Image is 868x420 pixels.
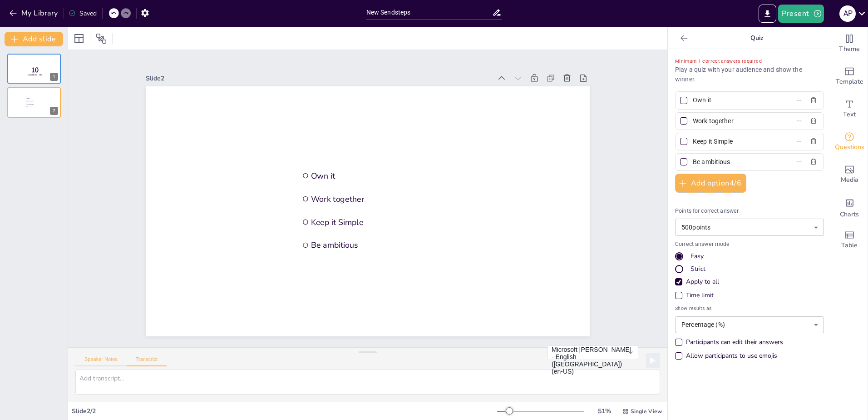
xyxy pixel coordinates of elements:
[547,345,638,360] button: Microsoft [PERSON_NAME] - English ([GEOGRAPHIC_DATA]) (en-US)
[75,356,127,366] button: Speaker Notes
[831,93,868,125] div: Add text boxes
[690,265,705,274] div: Strict
[759,5,776,23] button: Export to PowerPoint
[5,32,63,46] button: Add slide
[366,6,493,19] input: Insert title
[686,338,783,347] div: Participants can edit their answers
[675,265,824,274] div: Strict
[96,33,107,44] span: Position
[675,351,777,360] div: Allow participants to use emojis
[675,277,824,286] div: Apply to all
[593,407,615,415] div: 51 %
[7,54,61,84] div: 1
[646,353,660,368] button: Play
[7,87,61,117] div: 2
[27,106,52,107] span: Be ambitious
[693,94,777,107] input: Option 1
[841,175,858,185] span: Media
[841,240,858,250] span: Table
[675,65,824,84] p: Play a quiz with your audience and show the winner.
[345,41,438,234] span: Be ambitious
[778,5,824,23] button: Present
[631,408,662,415] span: Single View
[127,356,167,366] button: Transcript
[675,174,746,193] button: Add option4/6
[324,51,417,244] span: Keep it Simple
[839,5,856,22] div: A P
[831,191,868,224] div: Add charts and graphs
[675,219,824,235] div: 500 points
[675,58,762,64] span: Minimum 1 correct answers required
[69,9,97,18] div: Saved
[693,155,777,169] input: Option 4
[50,107,58,115] div: 2
[27,100,52,102] span: Work together
[72,407,497,415] div: Slide 2 / 2
[281,70,375,262] span: Own it
[835,142,864,152] span: Questions
[675,240,824,249] p: Correct answer mode
[675,338,783,347] div: Participants can edit their answers
[675,207,824,215] p: Points for correct answer
[693,135,777,148] input: Option 3
[31,65,39,75] span: 10
[675,305,824,312] span: Show results as
[839,5,856,23] button: A P
[7,6,62,20] button: My Library
[27,103,52,105] span: Keep it Simple
[686,291,714,300] div: Time limit
[691,27,822,49] p: Quiz
[831,224,868,256] div: Add a table
[843,110,856,120] span: Text
[693,115,777,128] input: Option 2
[50,73,58,81] div: 1
[836,77,863,87] span: Template
[302,60,396,253] span: Work together
[675,316,824,333] div: Percentage (%)
[28,74,42,76] span: Countdown - title
[831,125,868,158] div: Get real-time input from your audience
[831,158,868,191] div: Add images, graphics, shapes or video
[27,98,52,99] span: Own it
[72,31,86,46] div: Layout
[831,60,868,93] div: Add ready made slides
[840,210,859,220] span: Charts
[686,351,777,360] div: Allow participants to use emojis
[831,27,868,60] div: Change the overall theme
[839,44,860,54] span: Theme
[690,252,704,261] div: Easy
[675,252,824,261] div: Easy
[686,277,719,286] div: Apply to all
[675,291,824,300] div: Time limit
